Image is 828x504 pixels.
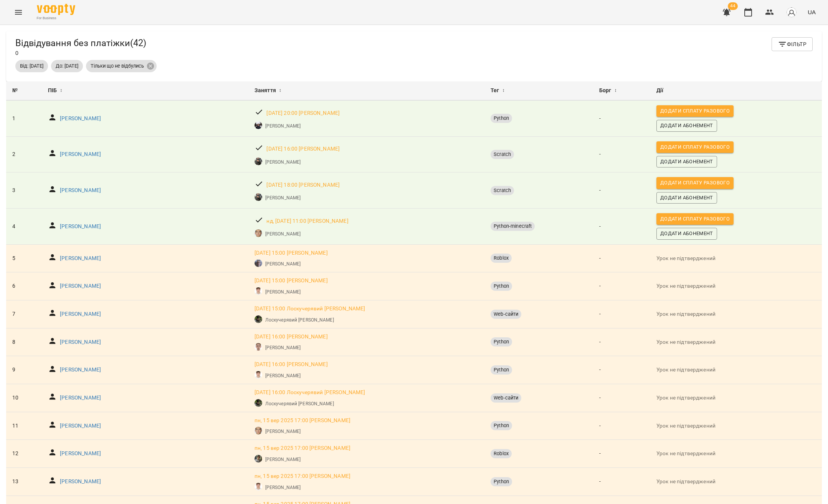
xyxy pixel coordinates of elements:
p: - [599,282,644,290]
p: [PERSON_NAME] [60,450,101,458]
span: Додати сплату разового [660,179,730,187]
img: avatar_s.png [786,7,797,18]
a: [PERSON_NAME] [60,338,101,346]
a: [DATE] 16:00 [PERSON_NAME] [255,361,328,368]
span: Scratch [491,187,514,194]
img: Стаховська Анастасія Русланівна [255,157,262,165]
button: Фільтр [772,37,813,51]
span: ↕ [279,86,281,95]
p: - [599,338,644,346]
img: Зарічний Василь Олегович [255,455,262,463]
span: UA [808,8,816,16]
td: 2 [6,136,42,172]
button: Додати сплату разового [656,213,734,225]
a: [DATE] 16:00 Лоскучерявий [PERSON_NAME] [255,389,365,396]
span: Додати сплату разового [660,143,730,151]
a: [PERSON_NAME] [265,194,301,201]
p: [PERSON_NAME] [265,288,301,295]
span: Додати сплату разового [660,215,730,223]
img: Недайборщ Андрій Сергійович [255,427,262,434]
p: - [599,366,644,374]
a: [DATE] 15:00 [PERSON_NAME] [255,249,328,257]
span: Додати Абонемент [660,121,713,130]
a: [PERSON_NAME] [265,372,301,379]
a: [PERSON_NAME] [265,230,301,237]
p: [PERSON_NAME] [265,123,301,129]
span: Roblox [491,450,512,457]
td: 8 [6,328,42,356]
a: [PERSON_NAME] [60,478,101,486]
a: Лоскучерявий [PERSON_NAME] [265,317,334,323]
a: [PERSON_NAME] [60,151,101,158]
p: [PERSON_NAME] [60,422,101,430]
span: До: [DATE] [51,63,83,70]
a: [PERSON_NAME] [265,344,301,351]
span: Python [491,422,512,429]
td: 1 [6,101,42,136]
a: [PERSON_NAME] [265,159,301,166]
img: Цомпель Олександр Ігорович [255,343,262,351]
a: [PERSON_NAME] [265,456,301,463]
img: Лоскучерявий Дмитро Віталійович [255,315,262,323]
span: Web-сайти [491,311,521,318]
a: пн, 15 вер 2025 17:00 [PERSON_NAME] [255,444,350,452]
p: [DATE] 15:00 [PERSON_NAME] [255,277,328,285]
div: Тільки що не відбулись [86,60,157,72]
img: Копитко Костянтин Дмитрович [255,259,262,267]
p: Урок не підтверджений [656,366,816,374]
p: Урок не підтверджений [656,450,816,458]
span: Борг [599,86,611,95]
p: Урок не підтверджений [656,422,816,430]
a: [PERSON_NAME] [265,484,301,491]
a: [PERSON_NAME] [265,428,301,435]
button: Додати Абонемент [656,120,717,131]
p: - [599,187,644,194]
p: пн, 15 вер 2025 17:00 [PERSON_NAME] [255,417,350,424]
a: [DATE] 15:00 Лоскучерявий [PERSON_NAME] [255,305,365,313]
span: Фільтр [778,40,807,49]
img: Садовський Ярослав Олександрович [255,121,262,129]
span: ПІБ [48,86,57,95]
img: Перепечай Олег Ігорович [255,371,262,379]
a: [PERSON_NAME] [60,255,101,262]
a: [PERSON_NAME] [60,394,101,402]
a: пн, 15 вер 2025 17:00 [PERSON_NAME] [255,472,350,480]
td: 3 [6,172,42,209]
a: [PERSON_NAME] [60,366,101,374]
span: ↕ [502,86,505,95]
span: Web-сайти [491,395,521,401]
p: [PERSON_NAME] [60,115,101,123]
div: Дії [656,86,816,95]
a: [DATE] 20:00 [PERSON_NAME] [266,109,340,117]
p: Урок не підтверджений [656,338,816,346]
span: 44 [728,2,738,10]
span: Python [491,478,512,485]
a: [PERSON_NAME] [265,260,301,267]
span: Додати Абонемент [660,157,713,166]
p: [PERSON_NAME] [60,310,101,318]
p: - [599,310,644,318]
button: Додати Абонемент [656,156,717,167]
button: Додати Абонемент [656,192,717,204]
a: [PERSON_NAME] [60,187,101,194]
div: 0 [15,37,146,57]
span: Додати Абонемент [660,229,713,238]
span: Python-minecraft [491,223,535,230]
td: 9 [6,356,42,384]
p: - [599,422,644,430]
td: 5 [6,244,42,272]
td: 10 [6,384,42,412]
span: Scratch [491,151,514,158]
